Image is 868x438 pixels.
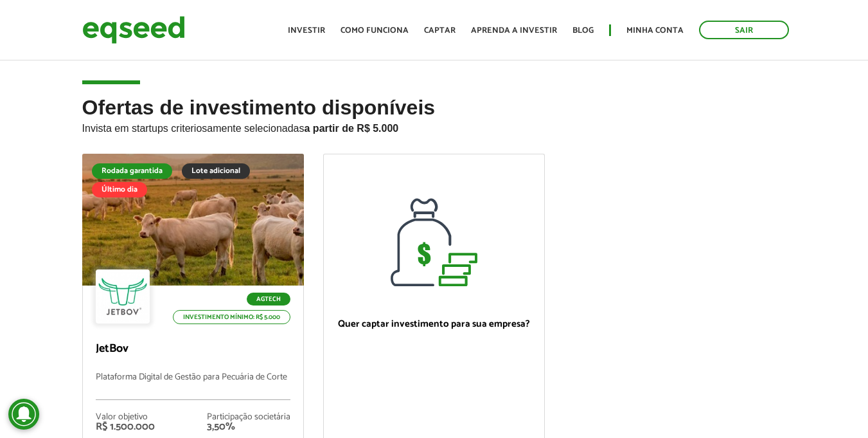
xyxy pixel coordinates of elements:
[82,96,786,154] h2: Ofertas de investimento disponíveis
[96,342,290,356] p: JetBov
[305,123,399,134] strong: a partir de R$ 5.000
[96,372,290,400] p: Plataforma Digital de Gestão para Pecuária de Corte
[288,26,325,35] a: Investir
[96,413,155,422] div: Valor objetivo
[626,26,684,35] a: Minha conta
[699,21,789,39] a: Sair
[337,318,531,330] p: Quer captar investimento para sua empresa?
[207,413,290,422] div: Participação societária
[247,293,290,306] p: Agtech
[82,13,185,47] img: EqSeed
[92,163,172,179] div: Rodada garantida
[182,163,250,179] div: Lote adicional
[82,119,786,134] p: Invista em startups criteriosamente selecionadas
[92,182,147,197] div: Último dia
[96,422,155,432] div: R$ 1.500.000
[572,26,594,35] a: Blog
[424,26,456,35] a: Captar
[173,310,290,324] p: Investimento mínimo: R$ 5.000
[207,422,290,432] div: 3,50%
[341,26,409,35] a: Como funciona
[471,26,557,35] a: Aprenda a investir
